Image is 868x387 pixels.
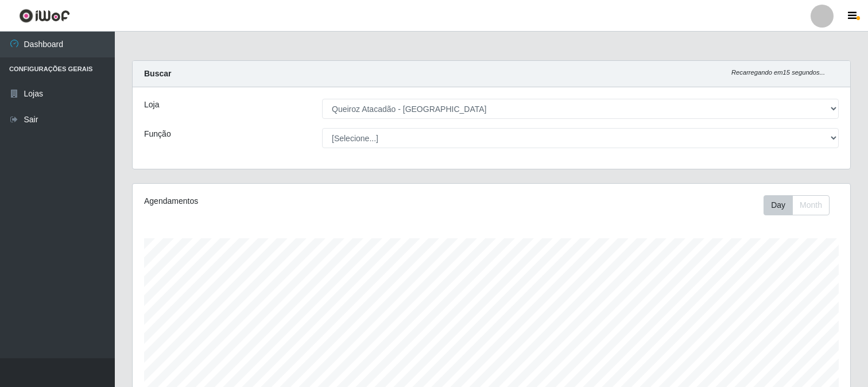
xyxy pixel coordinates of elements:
div: First group [764,195,830,215]
div: Toolbar with button groups [764,195,839,215]
img: CoreUI Logo [19,9,70,23]
button: Day [764,195,793,215]
label: Função [144,128,171,140]
strong: Buscar [144,69,171,78]
div: Agendamentos [144,195,424,207]
button: Month [792,195,830,215]
label: Loja [144,99,159,111]
i: Recarregando em 15 segundos... [731,69,825,76]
